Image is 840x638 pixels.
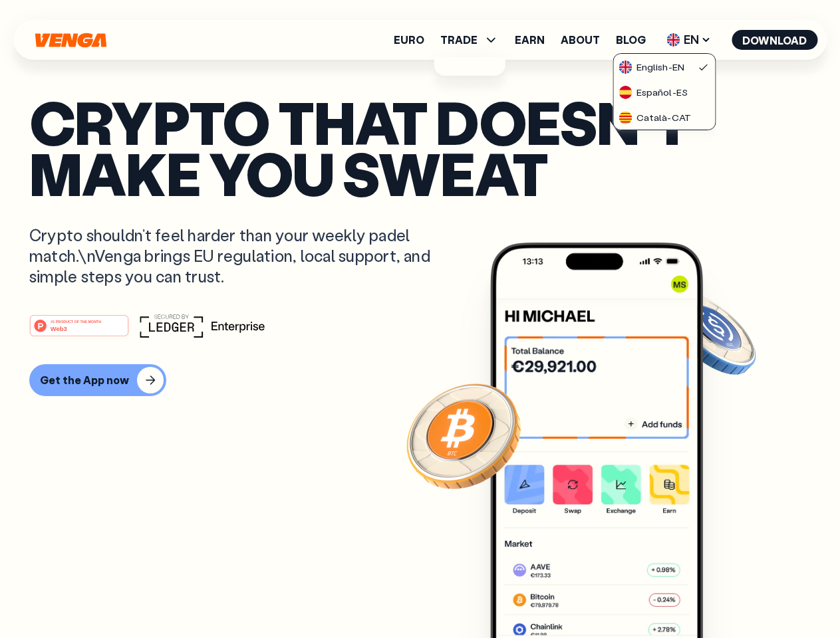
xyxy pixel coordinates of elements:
a: About [561,35,600,45]
span: TRADE [440,35,478,45]
a: flag-esEspañol-ES [614,79,715,104]
a: Earn [515,35,545,45]
button: Download [732,30,817,50]
div: Español - ES [619,86,688,99]
a: Blog [616,35,646,45]
span: EN [662,29,716,51]
a: flag-catCatalà-CAT [614,104,715,130]
img: flag-uk [619,60,632,74]
img: USDC coin [663,286,759,381]
div: Get the App now [40,373,129,387]
svg: Home [33,33,108,48]
a: Get the App now [29,364,811,396]
tspan: Web3 [51,324,67,332]
img: Bitcoin [404,375,523,495]
button: Get the App now [29,364,166,396]
img: flag-es [619,86,632,99]
div: English - EN [619,60,684,74]
img: flag-cat [619,111,632,124]
a: Euro [394,35,424,45]
tspan: #1 PRODUCT OF THE MONTH [51,319,101,323]
a: #1 PRODUCT OF THE MONTHWeb3 [29,322,129,340]
a: flag-ukEnglish-EN [614,54,715,79]
div: Català - CAT [619,111,691,124]
img: flag-uk [666,33,680,47]
p: Crypto shouldn’t feel harder than your weekly padel match.\nVenga brings EU regulation, local sup... [29,225,450,287]
p: Crypto that doesn’t make you sweat [29,96,811,198]
span: TRADE [440,32,499,48]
